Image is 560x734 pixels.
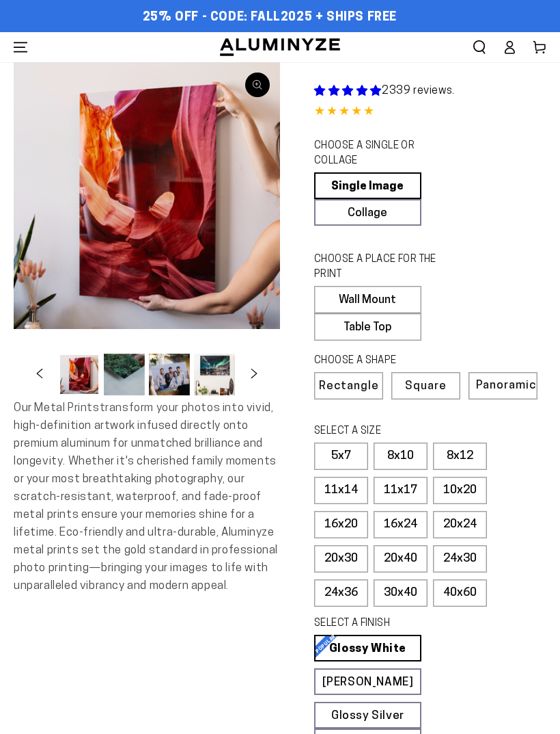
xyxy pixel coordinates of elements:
legend: CHOOSE A SINGLE OR COLLAGE [314,139,448,169]
span: 25% OFF - Code: FALL2025 + Ships Free [143,10,397,25]
a: [PERSON_NAME] [314,668,421,695]
media-gallery: Gallery Viewer [14,62,280,399]
label: 20x30 [314,545,368,573]
a: Glossy Silver [314,702,421,729]
summary: Menu [5,32,36,62]
label: 5x7 [314,443,368,470]
a: Glossy White [314,635,421,661]
label: 8x12 [433,443,487,470]
button: Slide left [25,359,55,389]
label: 16x24 [374,511,428,538]
label: 24x30 [433,545,487,573]
div: 4.84 out of 5.0 stars [314,103,546,122]
button: Load image 2 in gallery view [104,354,145,395]
span: Rectangle [319,380,379,392]
label: 16x20 [314,511,368,538]
button: Load image 3 in gallery view [149,354,190,395]
label: 11x17 [374,477,428,504]
button: Slide right [239,359,269,389]
summary: Search our site [464,32,494,62]
label: 40x60 [433,579,487,607]
button: Load image 4 in gallery view [194,354,235,395]
span: Our Metal Prints transform your photos into vivid, high-definition artwork infused directly onto ... [14,402,278,592]
img: Aluminyze [219,37,341,57]
label: 24x36 [314,579,368,607]
label: 10x20 [433,477,487,504]
label: 20x40 [374,545,428,573]
legend: CHOOSE A SHAPE [314,354,448,369]
a: Collage [314,199,421,226]
label: 30x40 [374,579,428,607]
label: Wall Mount [314,286,421,313]
legend: SELECT A FINISH [314,616,448,631]
span: Square [405,380,447,392]
button: Load image 1 in gallery view [59,354,100,395]
label: Table Top [314,313,421,341]
a: Single Image [314,172,421,199]
label: 11x14 [314,477,368,504]
span: Panoramic [476,380,536,391]
label: 20x24 [433,511,487,538]
legend: CHOOSE A PLACE FOR THE PRINT [314,252,448,283]
label: 8x10 [374,443,428,470]
legend: SELECT A SIZE [314,424,448,439]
